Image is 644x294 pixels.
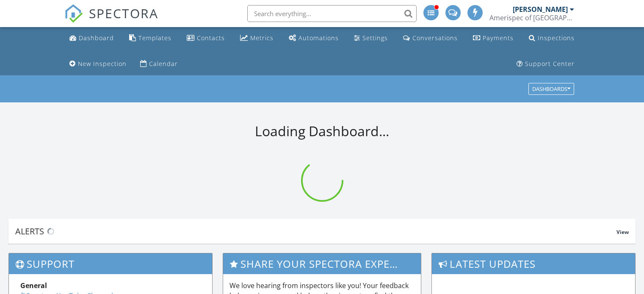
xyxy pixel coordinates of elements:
[78,60,127,68] div: New Inspection
[183,30,228,46] a: Contacts
[470,30,517,46] a: Payments
[432,253,635,274] h3: Latest Updates
[525,30,578,46] a: Inspections
[513,5,568,14] div: [PERSON_NAME]
[66,56,130,72] a: New Inspection
[412,34,458,42] div: Conversations
[528,83,574,95] button: Dashboards
[137,56,181,72] a: Calendar
[616,228,629,236] span: View
[138,34,171,42] div: Templates
[15,225,616,237] div: Alerts
[197,34,225,42] div: Contacts
[79,34,114,42] div: Dashboard
[489,14,574,22] div: Amerispec of Middle Tennessee
[66,30,117,46] a: Dashboard
[362,34,388,42] div: Settings
[299,34,339,42] div: Automations
[247,5,417,22] input: Search everything...
[483,34,514,42] div: Payments
[532,86,570,92] div: Dashboards
[64,11,158,29] a: SPECTORA
[525,60,575,68] div: Support Center
[89,4,158,22] span: SPECTORA
[285,30,342,46] a: Automations (Advanced)
[20,281,47,290] strong: General
[250,34,274,42] div: Metrics
[513,56,578,72] a: Support Center
[538,34,575,42] div: Inspections
[126,30,175,46] a: Templates
[64,4,83,23] img: The Best Home Inspection Software - Spectora
[223,253,421,274] h3: Share Your Spectora Experience
[9,253,212,274] h3: Support
[400,30,461,46] a: Conversations
[351,30,391,46] a: Settings
[149,60,178,68] div: Calendar
[237,30,277,46] a: Metrics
